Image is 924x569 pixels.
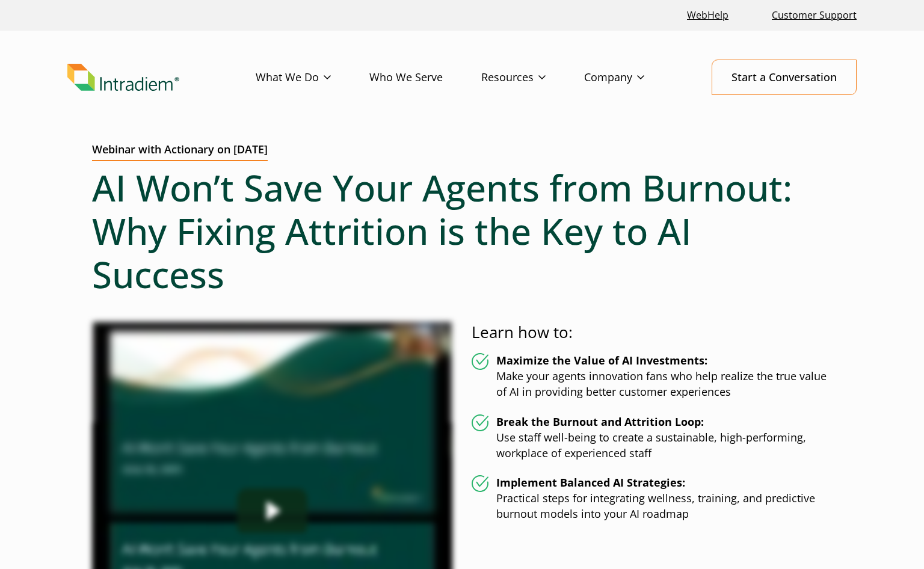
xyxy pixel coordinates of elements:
[682,2,733,28] a: Link opens in a new window
[472,414,832,461] li: Use staff well-being to create a sustainable, high-performing, workplace of experienced staff
[481,60,584,95] a: Resources
[584,60,683,95] a: Company
[496,353,707,368] strong: Maximize the Value of AI Investments:
[67,64,256,91] a: Link to homepage of Intradiem
[472,321,832,343] p: Learn how to:
[369,60,481,95] a: Who We Serve
[496,414,704,429] strong: Break the Burnout and Attrition Loop:
[472,475,832,522] li: Practical steps for integrating wellness, training, and predictive burnout models into your AI ro...
[92,143,268,161] h2: Webinar with Actionary on [DATE]
[67,64,179,91] img: Intradiem
[496,475,685,490] strong: Implement Balanced AI Strategies:
[472,353,832,400] li: Make your agents innovation fans who help realize the true value of AI in providing better custom...
[92,166,832,296] h1: AI Won’t Save Your Agents from Burnout: Why Fixing Attrition is the Key to AI Success
[256,60,369,95] a: What We Do
[712,60,857,95] a: Start a Conversation
[767,2,861,28] a: Customer Support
